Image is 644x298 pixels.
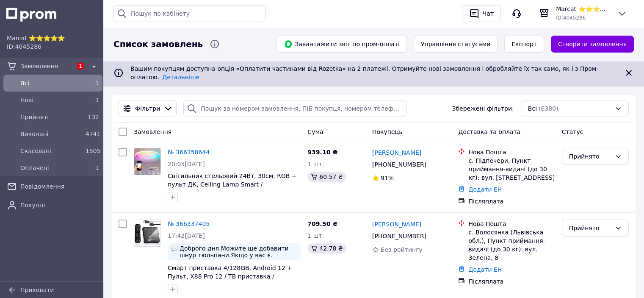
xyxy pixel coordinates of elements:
[113,5,266,22] input: Пошук по кабінету
[135,104,160,113] span: Фільтри
[468,197,555,206] div: Післяплата
[556,5,610,13] span: Marcat ⭐⭐⭐⭐⭐
[372,128,402,135] span: Покупець
[134,148,160,175] img: Фото товару
[370,230,428,242] div: [PHONE_NUMBER]
[20,287,54,293] span: Приховати
[7,34,99,42] span: Marcat ⭐⭐⭐⭐⭐
[481,7,495,20] div: Чат
[468,228,555,262] div: с. Волосянка (Львівська обл.), Пункт приймання-видачі (до 30 кг): вул. Зелена, 8
[95,97,99,103] span: 1
[372,148,421,157] a: [PERSON_NAME]
[562,128,583,135] span: Статус
[556,15,586,21] span: ID: 4045286
[86,131,101,137] span: 4741
[134,128,171,135] span: Замовлення
[458,128,520,135] span: Доставка та оплата
[168,232,205,239] span: 17:42[DATE]
[168,220,210,227] a: № 366337405
[20,96,82,104] span: Нові
[504,36,544,53] button: Експорт
[539,105,558,112] span: (6380)
[468,277,555,286] div: Післяплата
[134,220,161,247] a: Фото товару
[95,164,99,171] span: 1
[468,156,555,182] div: с. Підпечери, Пункт приймання-видачі (до 30 кг): вул. [STREET_ADDRESS]
[134,220,160,246] img: Фото товару
[88,114,99,120] span: 132
[569,223,611,233] div: Прийнято
[20,79,82,87] span: Всi
[276,36,407,53] button: Завантажити звіт по пром-оплаті
[20,147,82,155] span: Скасовані
[468,186,502,193] a: Додати ЕН
[20,62,72,70] span: Замовлення
[528,104,537,113] span: Всі
[468,266,502,273] a: Додати ЕН
[372,220,421,228] a: [PERSON_NAME]
[381,175,394,181] span: 91%
[20,130,82,138] span: Виконані
[307,128,323,135] span: Cума
[462,5,501,22] button: Чат
[20,164,82,172] span: Оплачені
[180,245,297,259] span: Доброго дня.Можите ще добавити шнур тюльпани.Якщо у вас є.
[307,220,337,227] span: 709.50 ₴
[162,74,199,81] a: Детальніше
[171,245,178,252] img: :speech_balloon:
[468,220,555,228] div: Нова Пошта
[168,173,296,196] a: Світильник стельовий 24Вт, 30см, RGB + пульт ДК, Ceiling Lamp Smart / Світлодіодна LED люстра
[20,113,82,121] span: Прийняті
[130,65,598,81] span: Вашим покупцям доступна опція «Оплатити частинами від Rozetka» на 2 платежі. Отримуйте нові замов...
[86,148,101,154] span: 1505
[307,243,346,253] div: 42.78 ₴
[183,100,406,117] input: Пошук за номером замовлення, ПІБ покупця, номером телефону, Email, номером накладної
[307,232,324,239] span: 1 шт.
[168,149,210,156] a: № 366358644
[414,36,498,53] button: Управління статусами
[468,148,555,156] div: Нова Пошта
[307,149,337,156] span: 939.10 ₴
[569,152,611,161] div: Прийнято
[95,80,99,86] span: 1
[77,62,84,70] span: 1
[452,104,514,113] span: Збережені фільтри:
[134,148,161,175] a: Фото товару
[168,265,292,288] a: Смарт приставка 4/128GB, Android 12 + Пульт, X88 Pro 12 / ТВ приставка / Андроид приставка для те...
[307,161,324,167] span: 1 шт.
[7,43,41,50] span: ID: 4045286
[20,182,99,191] span: Повідомлення
[113,38,203,50] span: Список замовлень
[370,159,428,170] div: [PHONE_NUMBER]
[381,246,423,253] span: Без рейтингу
[551,36,634,53] a: Створити замовлення
[168,161,205,167] span: 20:05[DATE]
[307,172,346,182] div: 60.57 ₴
[20,201,99,209] span: Покупці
